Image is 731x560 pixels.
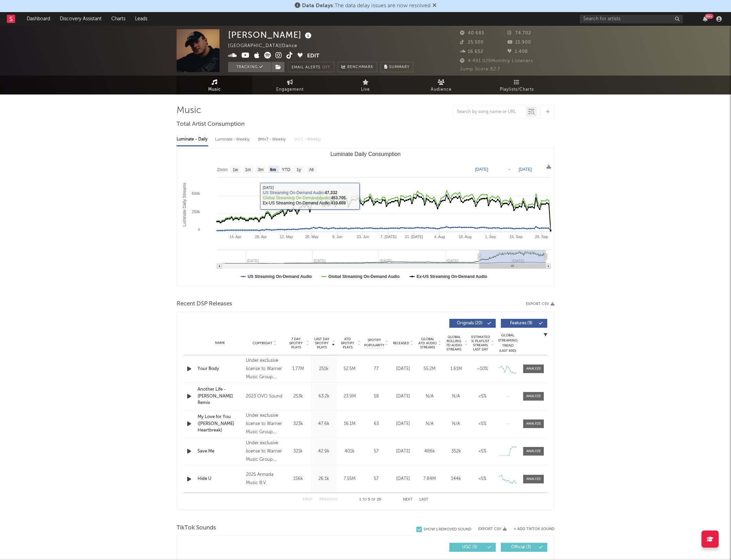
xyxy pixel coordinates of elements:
text: Luminate Daily Consumption [330,151,401,157]
div: 7.84M [418,475,441,482]
a: My Love for You ([PERSON_NAME] Heartbreak) [198,414,243,434]
div: 47.6k [313,421,335,427]
input: Search by song name or URL [453,109,526,115]
div: [DATE] [392,475,415,482]
a: Dashboard [22,12,55,26]
div: [DATE] [392,421,415,427]
text: → [507,167,511,172]
div: <5% [471,393,494,400]
svg: Luminate Daily Consumption [177,148,554,286]
a: Leads [130,12,152,26]
span: Benchmark [347,63,373,71]
div: 2023 OVO Sound [246,392,283,401]
text: [DATE] [475,167,488,172]
div: 1.77M [287,366,309,372]
text: 9. Jun [332,235,342,239]
a: Playlists/Charts [479,76,554,94]
span: Music [208,86,221,94]
div: Under exclusive license to Warner Music Group Germany Holding GmbH, © 2023 [PERSON_NAME] [246,412,283,436]
div: 42.9k [313,448,335,455]
a: Save Me [198,448,243,455]
text: Ex-US Streaming On-Demand Audio [417,274,487,279]
text: 500k [192,191,200,195]
div: [DATE] [392,366,415,372]
span: : The data delay issues are now resolved [302,3,430,9]
div: 253k [287,393,309,400]
button: Previous [319,498,338,502]
text: 1m [245,167,251,172]
button: First [303,498,313,502]
span: Copyright [252,341,272,345]
div: 7.55M [338,475,361,482]
button: UGC(5) [449,543,496,552]
span: Playlists/Charts [500,86,534,94]
button: Email AlertsOff [288,62,334,72]
button: + Add TikTok Sound [507,527,554,531]
span: Audience [431,86,452,94]
a: Hide U [198,475,243,482]
span: Official ( 3 ) [505,545,537,549]
div: N/A [418,393,441,400]
text: 18. Aug [459,235,471,239]
text: YTD [282,167,290,172]
div: Luminate - Weekly [215,134,251,145]
div: <5% [471,448,494,455]
text: 3m [258,167,264,172]
a: Engagement [252,76,328,94]
div: 55.2M [418,366,441,372]
text: 6m [270,167,276,172]
a: Audience [403,76,479,94]
text: 21. [DATE] [405,235,423,239]
text: 12. May [280,235,293,239]
span: Originals ( 20 ) [454,321,485,325]
span: Released [393,341,409,345]
span: 7 Day Spotify Plays [287,337,305,349]
button: Last [419,498,428,502]
div: 1 5 29 [351,496,389,504]
button: Next [403,498,413,502]
div: <5% [471,475,494,482]
div: 52.5M [338,366,361,372]
span: Dismiss [432,3,437,9]
span: ATD Spotify Plays [338,337,357,349]
button: Tracking [228,62,271,72]
text: 15. Sep [509,235,522,239]
span: Data Delays [302,3,333,9]
div: 23.9M [338,393,361,400]
text: [DATE] [519,167,532,172]
div: Another Life - [PERSON_NAME] Remix [198,386,243,406]
div: N/A [445,421,468,427]
span: Total Artist Consumption [177,120,245,128]
text: 23. Jun [357,235,369,239]
text: 4. Aug [434,235,445,239]
div: Name [198,340,243,346]
button: Summary [381,62,413,72]
div: BMAT - Weekly [258,134,287,145]
text: 1. Sep [485,235,496,239]
div: 63.2k [313,393,335,400]
span: Summary [389,65,409,69]
div: 251k [313,366,335,372]
a: Music [177,76,252,94]
span: Live [361,86,370,94]
span: 25.500 [460,40,484,45]
em: Off [322,66,330,69]
text: 250k [192,210,200,214]
a: Discovery Assistant [55,12,106,26]
span: 16.652 [460,49,483,54]
text: 1w [233,167,238,172]
button: Export CSV [478,527,507,531]
text: Zoom [217,167,228,172]
div: ~ 10 % [471,366,494,372]
input: Search for artists [580,15,683,23]
div: Under exclusive license to Warner Music Group Germany Holding GmbH, © 2025 [PERSON_NAME] [246,357,283,381]
button: Official(3) [501,543,547,552]
div: 401k [338,448,361,455]
span: Global Rolling 7D Audio Streams [445,335,463,351]
a: Live [328,76,403,94]
div: [DATE] [392,393,415,400]
button: 99+ [703,16,708,22]
div: 323k [287,421,309,427]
